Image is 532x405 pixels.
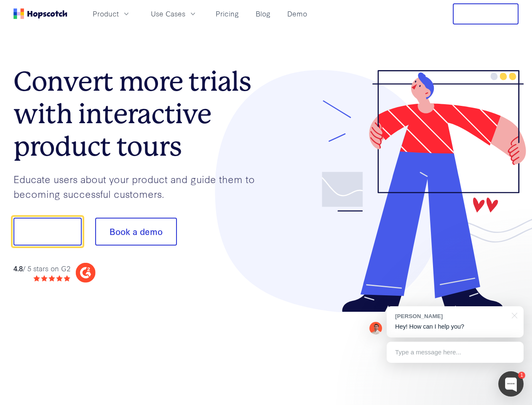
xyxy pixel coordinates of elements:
a: Pricing [212,7,242,21]
div: 1 [518,372,525,379]
button: Product [88,7,136,21]
strong: 4.8 [13,263,23,273]
a: Blog [252,7,274,21]
button: Show me! [13,218,82,246]
a: Demo [284,7,310,21]
h1: Convert more trials with interactive product tours [13,65,266,162]
div: Type a message here... [387,342,524,363]
div: [PERSON_NAME] [395,312,507,320]
span: Use Cases [151,8,185,19]
span: Product [93,8,119,19]
img: Mark Spera [369,322,382,335]
div: / 5 stars on G2 [13,263,70,274]
a: Home [13,8,67,19]
button: Book a demo [95,218,177,246]
button: Use Cases [146,7,202,21]
p: Hey! How can I help you? [395,322,515,331]
button: Free Trial [453,3,519,24]
p: Educate users about your product and guide them to becoming successful customers. [13,172,266,201]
